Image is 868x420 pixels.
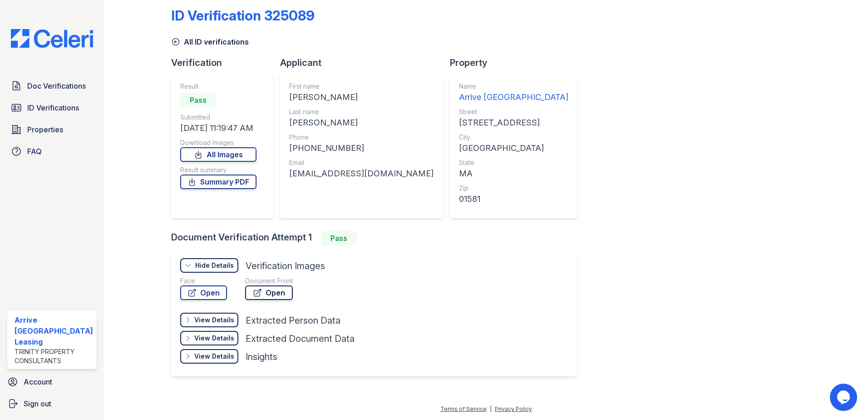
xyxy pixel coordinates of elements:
div: First name [289,82,434,91]
div: | [490,405,492,412]
div: [PERSON_NAME] [289,91,434,104]
div: View Details [194,352,234,361]
div: [DATE] 11:19:47 AM [180,122,256,135]
div: Property [450,56,585,69]
iframe: chat widget [830,384,859,411]
div: Pass [180,93,217,107]
div: Last name [289,107,434,116]
div: 01581 [459,193,568,205]
div: Hide Details [195,261,234,270]
div: Verification [171,56,280,69]
div: Result [180,82,256,91]
div: Zip [459,184,568,193]
div: [GEOGRAPHIC_DATA] [459,142,568,155]
div: Email [289,158,434,167]
a: Open [180,285,227,300]
a: All Images [180,147,256,162]
div: Phone [289,133,434,142]
div: Arrive [GEOGRAPHIC_DATA] Leasing [15,315,93,347]
div: Pass [321,231,357,245]
div: ID Verification 325089 [171,7,315,24]
div: Extracted Document Data [246,332,355,345]
a: Open [245,285,293,300]
div: Verification Images [246,260,325,272]
img: CE_Logo_Blue-a8612792a0a2168367f1c8372b55b34899dd931a85d93a1a3d3e32e68fde9ad4.png [4,29,100,48]
a: Account [4,373,100,391]
div: Document Verification Attempt 1 [171,231,585,245]
a: Properties [7,120,97,139]
div: Insights [246,350,277,363]
div: [PERSON_NAME] [289,116,434,129]
a: ID Verifications [7,99,97,117]
a: Doc Verifications [7,77,97,95]
a: Terms of Service [440,405,487,412]
div: View Details [194,334,234,343]
div: Submitted [180,113,256,122]
a: Name Arrive [GEOGRAPHIC_DATA] [459,82,568,104]
div: Name [459,82,568,91]
div: Applicant [280,56,450,69]
div: State [459,158,568,167]
a: FAQ [7,142,97,160]
a: Summary PDF [180,175,256,189]
div: View Details [194,315,234,325]
div: [STREET_ADDRESS] [459,116,568,129]
div: Document Front [245,276,293,285]
div: Face [180,276,227,285]
div: Result summary [180,165,256,175]
div: Arrive [GEOGRAPHIC_DATA] [459,91,568,104]
span: FAQ [27,146,42,157]
span: Sign out [24,398,51,409]
span: Doc Verifications [27,80,86,91]
div: Street [459,107,568,116]
a: Privacy Policy [495,405,532,412]
div: Download Images [180,138,256,147]
span: Account [24,376,52,387]
div: [PHONE_NUMBER] [289,142,434,155]
div: Extracted Person Data [246,314,340,327]
div: Trinity Property Consultants [15,347,93,365]
a: Sign out [4,395,100,413]
a: All ID verifications [171,36,249,47]
span: ID Verifications [27,102,79,113]
div: City [459,133,568,142]
span: Properties [27,124,63,135]
div: [EMAIL_ADDRESS][DOMAIN_NAME] [289,167,434,180]
div: MA [459,167,568,180]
